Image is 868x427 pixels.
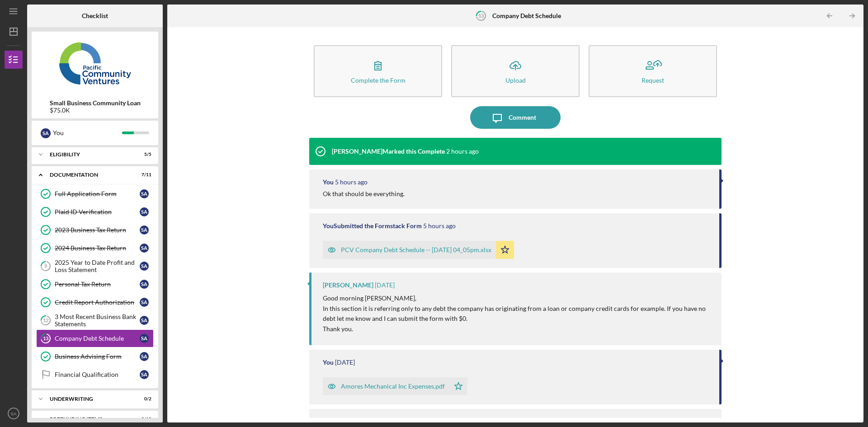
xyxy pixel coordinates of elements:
[44,263,47,269] tspan: 9
[446,148,479,155] time: 2025-09-10 23:39
[140,262,149,271] div: S A
[323,359,334,366] div: You
[36,257,154,275] a: 92025 Year to Date Profit and Loss StatementSA
[55,244,140,252] div: 2024 Business Tax Return
[509,106,536,129] div: Comment
[11,411,17,416] text: SA
[55,208,140,216] div: Plaid ID Verification
[55,353,140,360] div: Business Advising Form
[423,222,456,230] time: 2025-09-10 20:05
[335,359,355,366] time: 2025-09-09 01:02
[140,370,149,379] div: S A
[470,106,561,129] button: Comment
[50,152,129,157] div: Eligibility
[41,128,51,138] div: S A
[140,298,149,307] div: S A
[323,222,422,230] div: You Submitted the Formstack Form
[451,45,580,97] button: Upload
[314,45,442,97] button: Complete the Form
[55,281,140,288] div: Personal Tax Return
[140,225,149,235] div: S A
[323,241,514,259] button: PCV Company Debt Schedule -- [DATE] 04_05pm.xlsx
[36,311,154,329] a: 123 Most Recent Business Bank StatementsSA
[140,244,149,253] div: S A
[140,280,149,289] div: S A
[53,125,122,141] div: You
[323,282,373,289] div: [PERSON_NAME]
[323,324,712,334] p: Thank you.
[36,221,154,239] a: 2023 Business Tax ReturnSA
[43,336,48,342] tspan: 13
[36,366,154,384] a: Financial QualificationSA
[55,371,140,378] div: Financial Qualification
[335,178,368,186] time: 2025-09-10 20:34
[50,107,141,114] div: $75.0K
[341,246,491,253] div: PCV Company Debt Schedule -- [DATE] 04_05pm.xlsx
[50,99,141,107] b: Small Business Community Loan
[140,352,149,361] div: S A
[140,316,149,325] div: S A
[55,313,140,328] div: 3 Most Recent Business Bank Statements
[50,172,129,178] div: Documentation
[492,12,561,19] b: Company Debt Schedule
[589,45,717,97] button: Request
[351,77,406,84] div: Complete the Form
[55,299,140,306] div: Credit Report Authorization
[140,207,149,216] div: S A
[341,383,445,390] div: Amores Mechanical Inc Expenses.pdf
[36,347,154,366] a: Business Advising FormSA
[50,396,129,402] div: Underwriting
[642,77,664,84] div: Request
[135,396,151,402] div: 0 / 2
[323,304,712,324] p: In this section it is referring only to any debt the company has originating from a loan or compa...
[55,226,140,234] div: 2023 Business Tax Return
[323,377,467,395] button: Amores Mechanical Inc Expenses.pdf
[323,293,712,303] p: Good morning [PERSON_NAME],
[135,417,151,422] div: 0 / 10
[332,148,445,155] div: [PERSON_NAME] Marked this Complete
[36,329,154,347] a: 13Company Debt ScheduleSA
[135,152,151,157] div: 5 / 5
[478,13,483,19] tspan: 13
[36,185,154,203] a: Full Application FormSA
[36,203,154,221] a: Plaid ID VerificationSA
[55,259,140,273] div: 2025 Year to Date Profit and Loss Statement
[323,190,405,197] div: Ok that should be everything.
[5,404,23,422] button: SA
[82,12,108,19] b: Checklist
[323,178,334,186] div: You
[140,334,149,343] div: S A
[140,189,149,198] div: S A
[50,417,129,422] div: Prefunding Items
[36,239,154,257] a: 2024 Business Tax ReturnSA
[32,36,158,90] img: Product logo
[36,293,154,311] a: Credit Report AuthorizationSA
[505,77,526,84] div: Upload
[36,275,154,293] a: Personal Tax ReturnSA
[375,282,395,289] time: 2025-09-09 16:56
[55,190,140,197] div: Full Application Form
[55,335,140,342] div: Company Debt Schedule
[43,318,48,324] tspan: 12
[135,172,151,178] div: 7 / 11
